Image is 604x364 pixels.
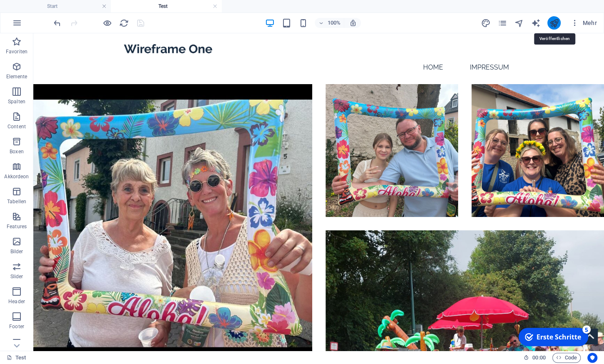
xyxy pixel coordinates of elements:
div: Erste Schritte [23,8,67,17]
p: Slider [10,273,23,280]
i: AI Writer [531,18,540,28]
button: pages [497,18,507,28]
button: Usercentrics [587,353,597,363]
h6: 100% [327,18,341,28]
p: Features [7,223,27,230]
p: Tabellen [7,198,26,205]
button: undo [52,18,62,28]
button: Klicke hier, um den Vorschau-Modus zu verlassen [102,18,112,28]
i: Rückgängig: Galeriebilder ändern (Strg+Z) [53,18,62,28]
i: Seiten (Strg+Alt+S) [497,18,507,28]
p: Boxen [10,148,24,155]
p: Content [8,123,26,130]
span: : [538,354,539,361]
button: reload [119,18,129,28]
div: 5 [68,1,77,9]
i: Navigator [514,18,524,28]
p: Header [8,298,25,305]
p: Favoriten [6,48,28,55]
a: Klick, um Auswahl aufzuheben. Doppelklick öffnet Seitenverwaltung [7,353,26,363]
h4: Test [111,2,222,11]
p: Elemente [6,73,28,80]
span: 00 00 [532,353,545,363]
i: Design (Strg+Alt+Y) [481,18,490,28]
i: Bei Größenänderung Zoomstufe automatisch an das gewählte Gerät anpassen. [349,19,356,27]
button: publish [547,16,561,30]
h6: Session-Zeit [524,353,546,363]
button: design [481,18,491,28]
span: Code [556,353,577,363]
p: Footer [9,323,24,330]
button: navigator [514,18,524,28]
button: text_generator [531,18,541,28]
span: Mehr [571,19,597,27]
div: Erste Schritte 5 items remaining, 0% complete [5,3,74,22]
i: Seite neu laden [119,18,129,28]
button: 100% [315,18,344,28]
p: Akkordeon [4,173,29,180]
p: Bilder [10,248,23,255]
button: Mehr [567,16,600,30]
button: Code [552,353,581,363]
p: Spalten [8,98,25,105]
